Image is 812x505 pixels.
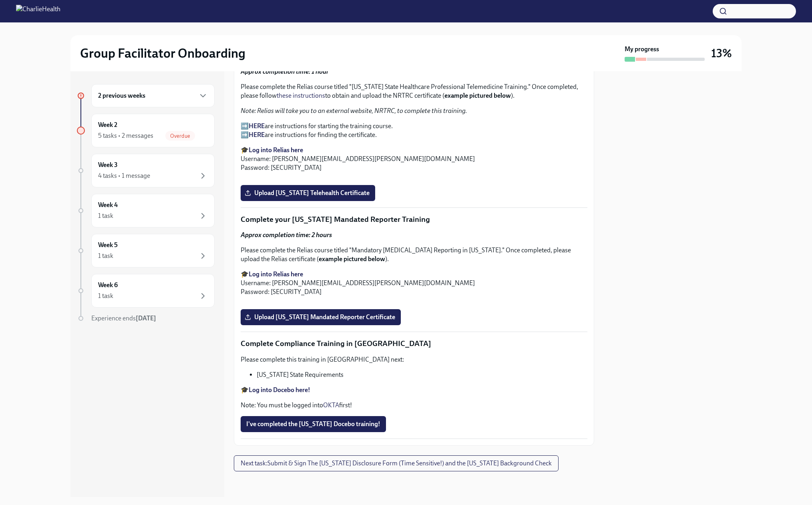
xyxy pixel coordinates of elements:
[241,185,375,201] label: Upload [US_STATE] Telehealth Certificate
[98,131,153,140] div: 5 tasks • 2 messages
[241,146,587,172] p: 🎓 Username: [PERSON_NAME][EMAIL_ADDRESS][PERSON_NAME][DOMAIN_NAME] Password: [SECURITY_DATA]
[98,241,118,249] h6: Week 5
[444,92,511,99] strong: example pictured below
[77,234,215,268] a: Week 51 task
[319,255,385,263] strong: example pictured below
[277,92,325,99] a: these instructions
[241,214,587,225] p: Complete your [US_STATE] Mandated Reporter Training
[711,46,732,60] h3: 13%
[241,82,587,100] p: Please complete the Relias course titled "[US_STATE] State Healthcare Professional Telemedicine T...
[16,5,60,18] img: CharlieHealth
[249,131,265,139] a: HERE
[80,45,245,61] h2: Group Facilitator Onboarding
[249,122,265,130] a: HERE
[77,114,215,147] a: Week 25 tasks • 2 messagesOverdue
[241,338,587,349] p: Complete Compliance Training in [GEOGRAPHIC_DATA]
[98,121,117,129] h6: Week 2
[165,133,195,139] span: Overdue
[241,270,587,296] p: 🎓 Username: [PERSON_NAME][EMAIL_ADDRESS][PERSON_NAME][DOMAIN_NAME] Password: [SECURITY_DATA]
[98,211,113,220] div: 1 task
[98,251,113,260] div: 1 task
[98,201,118,209] h6: Week 4
[241,107,467,115] em: Note: Relias will take you to an external website, NRTRC, to complete this training.
[246,313,395,321] span: Upload [US_STATE] Mandated Reporter Certificate
[98,281,118,290] h6: Week 6
[246,189,370,197] span: Upload [US_STATE] Telehealth Certificate
[241,416,386,432] button: I've completed the [US_STATE] Docebo training!
[249,146,303,154] a: Log into Relias here
[246,420,380,428] span: I've completed the [US_STATE] Docebo training!
[234,455,559,471] button: Next task:Submit & Sign The [US_STATE] Disclosure Form (Time Sensitive!) and the [US_STATE] Backg...
[257,370,587,379] li: [US_STATE] State Requirements
[241,68,329,75] strong: Approx completion time: 1 hour
[91,314,156,322] span: Experience ends
[91,84,215,107] div: 2 previous weeks
[241,401,587,410] p: Note: You must be logged into first!
[249,386,310,394] a: Log into Docebo here!
[98,161,118,169] h6: Week 3
[77,274,215,308] a: Week 61 task
[98,171,150,180] div: 4 tasks • 1 message
[77,154,215,187] a: Week 34 tasks • 1 message
[241,122,587,139] p: ➡️ are instructions for starting the training course. ➡️ are instructions for finding the certifi...
[77,194,215,227] a: Week 41 task
[98,292,113,300] div: 1 task
[323,401,339,409] a: OKTA
[241,246,587,264] p: Please complete the Relias course titled "Mandatory [MEDICAL_DATA] Reporting in [US_STATE]." Once...
[249,270,303,278] a: Log into Relias here
[136,314,156,322] strong: [DATE]
[98,91,145,100] h6: 2 previous weeks
[241,386,587,394] p: 🎓
[241,309,401,325] label: Upload [US_STATE] Mandated Reporter Certificate
[241,355,587,364] p: Please complete this training in [GEOGRAPHIC_DATA] next:
[241,231,332,239] strong: Approx completion time: 2 hours
[625,45,659,54] strong: My progress
[241,459,552,467] span: Next task : Submit & Sign The [US_STATE] Disclosure Form (Time Sensitive!) and the [US_STATE] Bac...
